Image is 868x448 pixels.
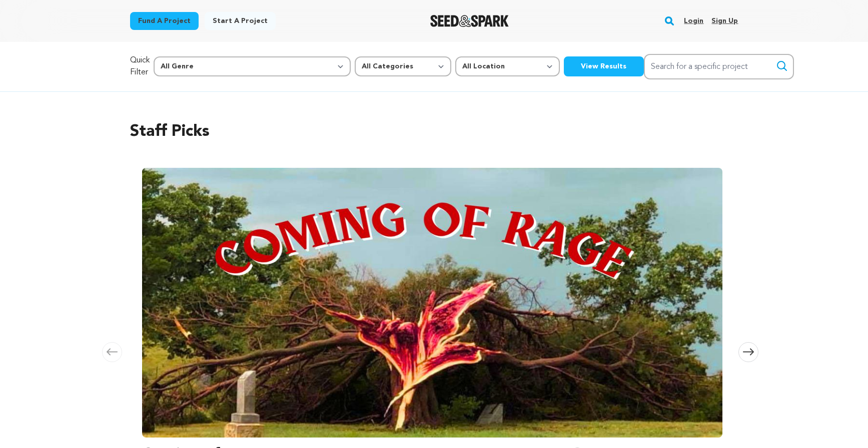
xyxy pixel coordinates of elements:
[142,168,722,438] img: Coming of Rage image
[130,120,738,144] h2: Staff Picks
[130,12,199,30] a: Fund a project
[130,54,150,78] p: Quick Filter
[430,15,509,27] a: Seed&Spark Homepage
[684,13,703,29] a: Login
[205,12,276,30] a: Start a project
[644,54,794,79] input: Search for a specific project
[711,13,738,29] a: Sign up
[430,15,509,27] img: Seed&Spark Logo Dark Mode
[564,56,644,76] button: View Results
